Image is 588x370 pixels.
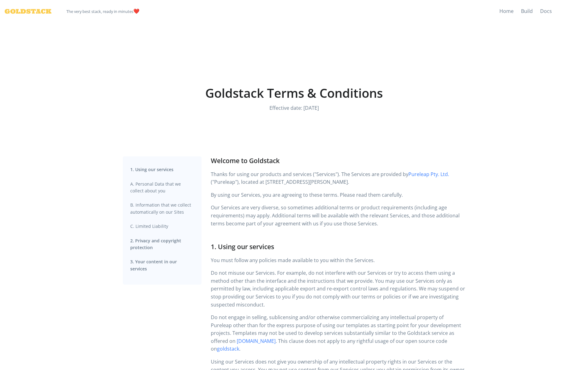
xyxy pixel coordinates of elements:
a: 2. Privacy and copyright protection [130,235,194,254]
iframe: GitHub Star Goldstack [556,8,583,14]
a: A. Personal Data that we collect about you [130,178,194,197]
a: Pureleap Pty. Ltd. [408,171,449,178]
p: Thanks for using our products and services ("Services"). The Services are provided by ("Pureleap"... [211,171,465,186]
p: Do not engage in selling, sublicensing and/or otherwise commercializing any intellectual property... [211,314,465,353]
h2: Welcome to Goldstack [211,156,465,165]
a: B. Information that we collect automatically on our Sites [130,199,194,218]
p: Effective date: [DATE] [191,104,397,112]
a: Goldstack Logo [5,5,47,18]
h1: Goldstack Terms & Conditions [191,84,397,102]
a: C. Limited Liability [130,220,194,232]
p: By using our Services, you are agreeing to these terms. Please read them carefully. [211,191,465,199]
small: The very best stack, ready in minutes [66,9,133,14]
span: ️❤️ [66,5,140,18]
a: 1. Using our services [130,164,194,175]
a: [DOMAIN_NAME] [237,338,276,344]
h3: 1. Using our services [211,242,465,251]
p: You must follow any policies made available to you within the Services. [211,257,465,265]
p: Our Services are very diverse, so sometimes additional terms or product requirements (including a... [211,204,465,228]
a: 3. Your content in our services [130,256,194,275]
p: Do not misuse our Services. For example, do not interfere with our Services or try to access them... [211,269,465,309]
a: goldstack [217,345,239,352]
